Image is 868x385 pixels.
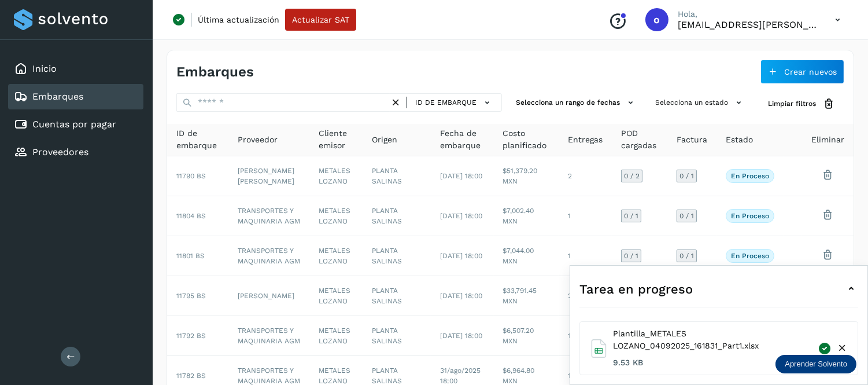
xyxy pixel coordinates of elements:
div: Aprender Solvento [775,355,856,373]
div: Embarques [8,84,143,109]
span: 9.53 KB [613,357,817,369]
button: Limpiar filtros [759,93,844,115]
button: ID de embarque [412,94,497,111]
td: 1 [559,196,612,236]
span: Tarea en progreso [579,280,693,299]
span: [DATE] 18:00 [440,252,482,260]
span: Proveedor [238,134,278,146]
span: POD cargadas [621,127,658,152]
td: METALES LOZANO [309,196,363,236]
td: [PERSON_NAME] [228,276,309,316]
span: Factura [677,134,707,146]
td: 2 [559,276,612,316]
td: $6,507.20 MXN [494,316,559,356]
td: PLANTA SALINAS [363,276,431,316]
td: PLANTA SALINAS [363,316,431,356]
p: En proceso [731,212,769,220]
td: PLANTA SALINAS [363,196,431,236]
span: Limpiar filtros [768,98,816,109]
span: Cliente emisor [319,127,353,152]
button: Actualizar SAT [285,9,356,31]
p: ops.lozano@solvento.mx [678,19,817,30]
img: Excel file [589,339,608,358]
span: Actualizar SAT [292,16,349,24]
span: 0 / 1 [679,212,694,219]
td: 2 [559,156,612,196]
span: 11795 BS [176,292,206,300]
td: METALES LOZANO [309,236,363,276]
span: 11804 BS [176,212,206,220]
span: ID de embarque [176,127,219,152]
td: $51,379.20 MXN [494,156,559,196]
h4: Embarques [176,64,254,80]
td: $7,002.40 MXN [494,196,559,236]
span: Origen [372,134,398,146]
span: 0 / 2 [624,173,640,179]
td: TRANSPORTES Y MAQUINARIA AGM [228,196,309,236]
span: 11792 BS [176,332,206,340]
div: Inicio [8,56,143,82]
span: [DATE] 18:00 [440,332,482,340]
span: 0 / 1 [679,173,694,179]
td: METALES LOZANO [309,276,363,316]
span: Fecha de embarque [440,127,484,152]
p: Aprender Solvento [785,360,847,369]
span: Estado [726,134,753,146]
a: Inicio [32,63,57,74]
span: 0 / 1 [679,252,694,259]
span: Crear nuevos [784,68,837,76]
button: Crear nuevos [760,60,844,84]
td: METALES LOZANO [309,316,363,356]
a: Proveedores [32,146,88,157]
td: METALES LOZANO [309,156,363,196]
span: [DATE] 18:00 [440,212,482,220]
span: 31/ago/2025 18:00 [440,366,481,385]
span: 11801 BS [176,252,205,260]
span: 0 / 1 [624,252,638,259]
div: Cuentas por pagar [8,112,143,137]
span: Eliminar [811,134,844,146]
div: Tarea en progreso [579,275,858,303]
span: Entregas [568,134,603,146]
span: [DATE] 18:00 [440,172,482,180]
td: 1 [559,316,612,356]
span: 11782 BS [176,372,206,380]
span: [DATE] 18:00 [440,292,482,300]
span: Costo planificado [503,127,549,152]
span: 11790 BS [176,172,206,180]
td: $7,044.00 MXN [494,236,559,276]
p: En proceso [731,252,769,260]
td: [PERSON_NAME] [PERSON_NAME] [228,156,309,196]
a: Embarques [32,91,83,102]
button: Selecciona un estado [651,93,749,112]
td: PLANTA SALINAS [363,236,431,276]
a: Cuentas por pagar [32,119,116,130]
span: Plantilla_METALES LOZANO_04092025_161831_Part1.xlsx [613,328,817,352]
p: Última actualización [198,14,279,25]
td: $33,791.45 MXN [494,276,559,316]
td: 1 [559,236,612,276]
p: Hola, [678,9,817,19]
td: TRANSPORTES Y MAQUINARIA AGM [228,236,309,276]
span: ID de embarque [415,97,477,108]
button: Selecciona un rango de fechas [511,93,641,112]
div: Proveedores [8,140,143,165]
p: En proceso [731,172,769,180]
td: PLANTA SALINAS [363,156,431,196]
span: 0 / 1 [624,212,638,219]
td: TRANSPORTES Y MAQUINARIA AGM [228,316,309,356]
